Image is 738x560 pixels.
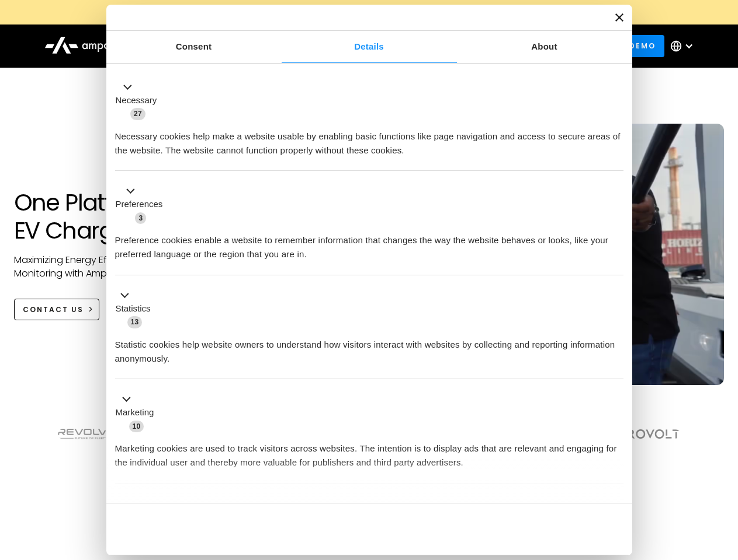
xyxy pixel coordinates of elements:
[282,31,457,63] a: Details
[115,433,623,470] div: Marketing cookies are used to track visitors across websites. The intention is to display ads tha...
[129,421,144,432] span: 10
[14,254,235,280] p: Maximizing Energy Efficiency, Uptime, and 24/7 Monitoring with Ampcontrol Solutions
[14,299,100,320] a: CONTACT US
[115,80,164,121] button: Necessary (27)
[193,498,204,510] span: 2
[14,188,235,244] h1: One Platform for EV Charging Hubs
[106,6,632,19] a: New Webinars: Register to Upcoming WebinarsREGISTER HERE
[127,316,143,328] span: 13
[455,512,623,546] button: Okay
[135,212,146,224] span: 3
[115,496,211,511] button: Unclassified (2)
[23,304,84,315] div: CONTACT US
[116,198,163,211] label: Preferences
[615,13,623,22] button: Close banner
[115,121,623,157] div: Necessary cookies help make a website usable by enabling basic functions like page navigation and...
[115,329,623,366] div: Statistic cookies help website owners to understand how visitors interact with websites by collec...
[611,429,680,439] img: Aerovolt Logo
[106,31,282,63] a: Consent
[116,302,151,316] label: Statistics
[116,406,154,419] label: Marketing
[115,288,158,329] button: Statistics (13)
[116,94,157,107] label: Necessary
[130,108,145,120] span: 27
[115,393,161,433] button: Marketing (10)
[115,184,170,225] button: Preferences (3)
[457,31,632,63] a: About
[115,225,623,261] div: Preference cookies enable a website to remember information that changes the way the website beha...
